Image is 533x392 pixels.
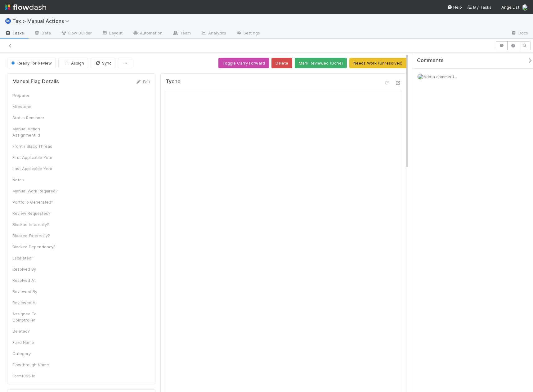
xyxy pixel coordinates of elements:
[12,210,59,216] div: Review Requested?
[12,221,59,228] div: Blocked Internally?
[12,115,59,121] div: Status Reminder
[12,244,59,250] div: Blocked Dependency?
[97,29,128,38] a: Layout
[12,277,59,283] div: Resolved At
[467,4,491,10] a: My Tasks
[12,300,59,306] div: Reviewed At
[12,328,59,334] div: Deleted?
[12,165,59,172] div: Last Applicable Year
[168,29,196,38] a: Team
[29,29,56,38] a: Data
[56,29,97,38] a: Flow Builder
[218,58,269,68] button: Toggle Carry Forward
[12,177,59,183] div: Notes
[12,255,59,261] div: Escalated?
[12,373,59,379] div: Form1065 Id
[417,74,423,80] img: avatar_55a2f090-1307-4765-93b4-f04da16234ba.png
[5,30,24,36] span: Tasks
[166,79,181,85] h5: Tyche
[271,58,292,68] button: Delete
[12,18,73,24] span: Tax > Manual Actions
[12,79,59,85] h5: Manual Flag Details
[12,232,59,239] div: Blocked Externally?
[128,29,168,38] a: Automation
[467,5,491,10] span: My Tasks
[12,143,59,149] div: Front / Slack Thread
[417,57,444,64] span: Comments
[91,58,115,68] button: Sync
[501,5,519,10] span: AngelList
[12,126,59,138] div: Manual Action Assignment Id
[349,58,406,68] button: Needs Work (Unresolves)
[423,74,457,79] span: Add a comment...
[136,79,150,84] a: Edit
[58,58,88,68] button: Assign
[231,29,265,38] a: Settings
[12,362,59,368] div: Flowthrough Name
[12,311,59,323] div: Assigned To Comptroller
[12,339,59,345] div: Fund Name
[5,2,46,12] img: logo-inverted-e16ddd16eac7371096b0.svg
[506,29,533,38] a: Docs
[295,58,347,68] button: Mark Reviewed (Done)
[12,266,59,272] div: Resolved By
[12,288,59,295] div: Reviewed By
[196,29,231,38] a: Analytics
[12,103,59,110] div: Milestone
[12,188,59,194] div: Manual Work Required?
[5,18,11,24] span: Ⓜ️
[12,350,59,357] div: Category
[522,4,528,11] img: avatar_55a2f090-1307-4765-93b4-f04da16234ba.png
[12,154,59,160] div: First Applicable Year
[447,4,462,10] div: Help
[12,199,59,205] div: Portfolio Generated?
[61,30,92,36] span: Flow Builder
[12,92,59,98] div: Preparer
